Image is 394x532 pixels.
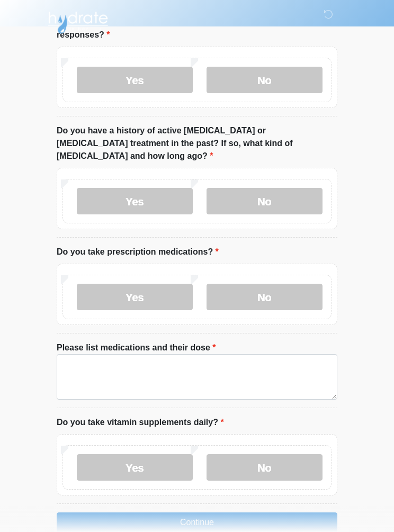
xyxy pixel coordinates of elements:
[207,454,323,481] label: No
[57,416,224,429] label: Do you take vitamin supplements daily?
[57,124,337,163] label: Do you have a history of active [MEDICAL_DATA] or [MEDICAL_DATA] treatment in the past? If so, wh...
[77,454,193,481] label: Yes
[207,284,323,310] label: No
[46,8,110,34] img: Hydrate IV Bar - Flagstaff Logo
[77,284,193,310] label: Yes
[207,67,323,93] label: No
[57,341,216,354] label: Please list medications and their dose
[77,188,193,214] label: Yes
[77,67,193,93] label: Yes
[57,246,219,258] label: Do you take prescription medications?
[207,188,323,214] label: No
